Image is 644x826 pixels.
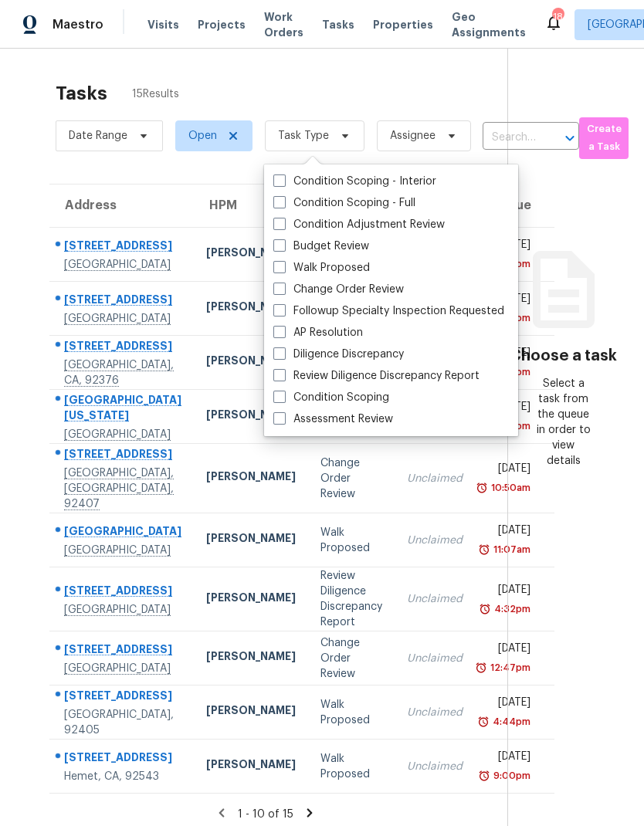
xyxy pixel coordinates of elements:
[206,299,296,318] div: [PERSON_NAME]
[206,530,296,550] div: [PERSON_NAME]
[478,542,490,557] img: Overdue Alarm Icon
[407,591,463,607] div: Unclaimed
[536,376,591,469] div: Select a task from the queue in order to view details
[487,523,530,542] div: [DATE]
[278,128,329,144] span: Task Type
[478,768,490,784] img: Overdue Alarm Icon
[64,750,181,769] div: [STREET_ADDRESS]
[273,260,370,276] label: Walk Proposed
[320,455,382,502] div: Change Order Review
[56,86,107,101] h2: Tasks
[273,239,369,254] label: Budget Review
[194,184,308,228] th: HPM
[490,768,530,784] div: 9:00pm
[147,17,179,32] span: Visits
[579,117,629,159] button: Create a Task
[476,480,488,496] img: Overdue Alarm Icon
[206,245,296,264] div: [PERSON_NAME]
[490,542,530,557] div: 11:07am
[487,749,530,768] div: [DATE]
[475,660,487,675] img: Overdue Alarm Icon
[198,17,246,32] span: Projects
[477,714,490,730] img: Overdue Alarm Icon
[452,9,526,40] span: Geo Assignments
[188,128,217,144] span: Open
[206,648,296,668] div: [PERSON_NAME]
[487,461,530,480] div: [DATE]
[322,19,354,30] span: Tasks
[64,769,181,784] div: Hemet, CA, 92543
[273,325,363,340] label: AP Resolution
[320,697,382,728] div: Walk Proposed
[390,128,436,144] span: Assignee
[373,17,433,32] span: Properties
[320,635,382,682] div: Change Order Review
[273,282,404,297] label: Change Order Review
[407,705,463,720] div: Unclaimed
[487,660,530,675] div: 12:47pm
[49,184,194,228] th: Address
[273,347,404,362] label: Diligence Discrepancy
[69,128,127,144] span: Date Range
[488,480,530,496] div: 10:50am
[407,533,463,548] div: Unclaimed
[273,411,393,427] label: Assessment Review
[206,757,296,776] div: [PERSON_NAME]
[273,174,436,189] label: Condition Scoping - Interior
[320,568,382,630] div: Review Diligence Discrepancy Report
[487,641,530,660] div: [DATE]
[407,471,463,486] div: Unclaimed
[491,601,530,617] div: 4:32pm
[483,126,536,150] input: Search by address
[273,195,415,211] label: Condition Scoping - Full
[487,582,530,601] div: [DATE]
[407,651,463,666] div: Unclaimed
[53,17,103,32] span: Maestro
[320,525,382,556] div: Walk Proposed
[273,303,504,319] label: Followup Specialty Inspection Requested
[273,217,445,232] label: Condition Adjustment Review
[206,469,296,488] div: [PERSON_NAME]
[206,590,296,609] div: [PERSON_NAME]
[320,751,382,782] div: Walk Proposed
[273,390,389,405] label: Condition Scoping
[238,809,293,820] span: 1 - 10 of 15
[490,714,530,730] div: 4:44pm
[264,9,303,40] span: Work Orders
[206,702,296,722] div: [PERSON_NAME]
[64,707,181,738] div: [GEOGRAPHIC_DATA], 92405
[132,86,179,102] span: 15 Results
[64,688,181,707] div: [STREET_ADDRESS]
[510,348,617,364] h3: Choose a task
[407,759,463,774] div: Unclaimed
[273,368,480,384] label: Review Diligence Discrepancy Report
[206,407,296,426] div: [PERSON_NAME]
[559,127,581,149] button: Open
[587,120,621,156] span: Create a Task
[479,601,491,617] img: Overdue Alarm Icon
[206,353,296,372] div: [PERSON_NAME]
[552,9,563,25] div: 18
[487,695,530,714] div: [DATE]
